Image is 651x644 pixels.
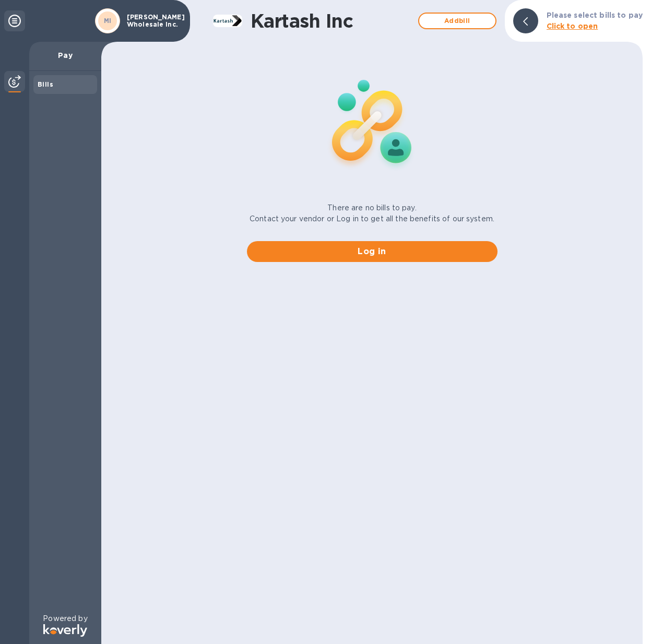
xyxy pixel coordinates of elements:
[38,80,53,88] b: Bills
[418,13,496,29] button: Addbill
[255,245,489,258] span: Log in
[104,17,112,25] b: MI
[38,50,93,61] p: Pay
[43,624,87,637] img: Logo
[250,202,494,224] p: There are no bills to pay. Contact your vendor or Log in to get all the benefits of our system.
[428,15,487,27] span: Add bill
[547,22,598,30] b: Click to open
[251,10,413,32] h1: Kartash Inc
[43,613,87,624] p: Powered by
[547,11,643,19] b: Please select bills to pay
[247,241,498,262] button: Log in
[127,14,179,28] p: [PERSON_NAME] Wholesale Inc.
